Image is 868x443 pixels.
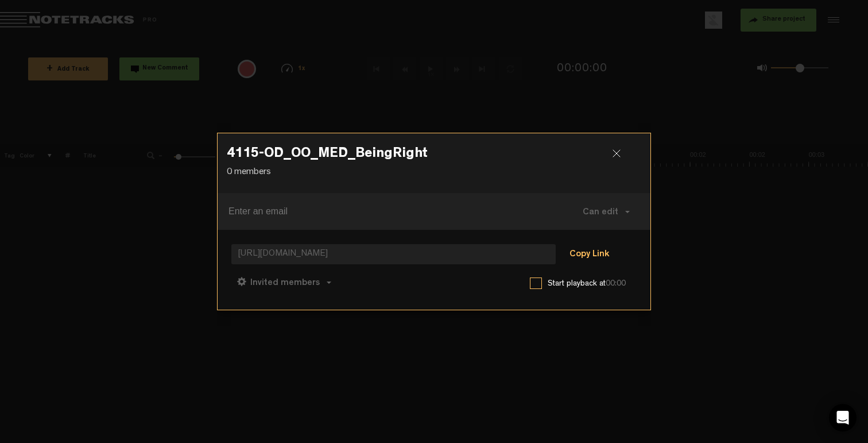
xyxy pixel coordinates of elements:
[558,244,621,267] button: Copy Link
[583,208,618,217] span: Can edit
[227,147,641,165] h3: 4115-OD_OO_MED_BeingRight
[227,166,641,179] p: 0 members
[231,268,337,296] button: Invited members
[548,278,637,290] label: Start playback at
[571,198,641,225] button: Can edit
[829,404,857,432] div: Open Intercom Messenger
[228,202,554,221] input: Enter an email
[606,280,626,288] span: 00:00
[250,279,320,288] span: Invited members
[231,244,556,264] span: [URL][DOMAIN_NAME]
